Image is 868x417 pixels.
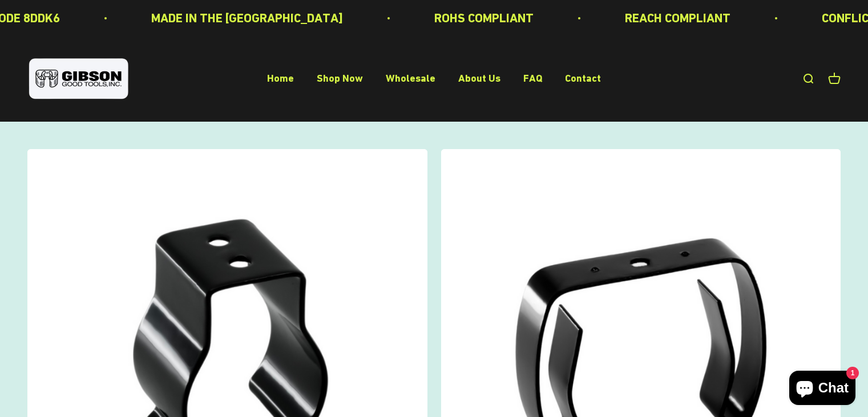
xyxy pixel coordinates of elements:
p: ROHS COMPLIANT [423,8,523,28]
a: FAQ [523,73,542,85]
a: Wholesale [386,73,435,85]
a: Contact [565,73,601,85]
inbox-online-store-chat: Shopify online store chat [786,371,859,408]
a: Shop Now [317,73,363,85]
a: Home [267,73,294,85]
p: REACH COMPLIANT [614,8,720,28]
a: About Us [458,73,500,85]
p: MADE IN THE [GEOGRAPHIC_DATA] [140,8,332,28]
